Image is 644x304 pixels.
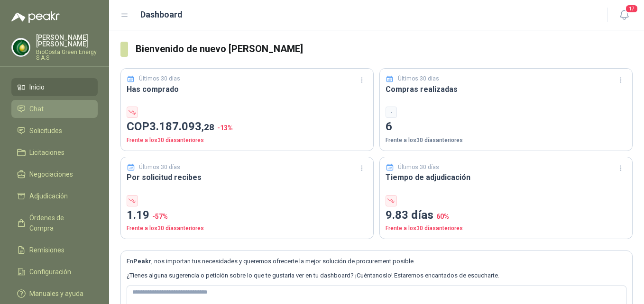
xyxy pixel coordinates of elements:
p: En , nos importan tus necesidades y queremos ofrecerte la mejor solución de procurement posible. [127,257,626,266]
span: Manuales y ayuda [29,288,83,299]
p: Frente a los 30 días anteriores [386,224,626,233]
a: Manuales y ayuda [11,285,98,303]
span: -13 % [217,124,233,132]
a: Licitaciones [11,143,98,161]
p: 6 [386,118,626,136]
span: Licitaciones [29,147,64,158]
img: Logo peakr [11,11,60,23]
span: Adjudicación [29,191,68,201]
h3: Compras realizadas [386,83,626,95]
p: Frente a los 30 días anteriores [386,136,626,145]
button: 17 [616,7,633,24]
span: ,28 [202,122,214,133]
span: Chat [29,104,44,114]
img: Company Logo [12,38,30,56]
p: BioCosta Green Energy S.A.S [36,49,98,61]
h3: Por solicitud recibes [127,171,368,183]
a: Configuración [11,263,98,281]
a: Remisiones [11,241,98,259]
span: -57 % [152,213,168,220]
a: Inicio [11,78,98,96]
a: Chat [11,100,98,118]
span: Configuración [29,267,71,277]
h3: Tiempo de adjudicación [386,171,626,183]
span: Inicio [29,82,45,92]
span: Remisiones [29,245,64,255]
p: COP [127,118,368,136]
div: - [386,107,397,118]
span: Solicitudes [29,125,62,136]
span: 60 % [436,213,449,220]
h3: Bienvenido de nuevo [PERSON_NAME] [136,42,633,56]
p: 1.19 [127,206,368,224]
a: Solicitudes [11,122,98,140]
span: 17 [625,4,638,13]
h1: Dashboard [140,8,183,21]
h3: Has comprado [127,83,368,95]
p: Últimos 30 días [139,74,180,83]
span: 3.187.093 [149,120,214,133]
p: Últimos 30 días [398,74,439,83]
b: Peakr [133,258,151,265]
p: Últimos 30 días [398,163,439,172]
p: [PERSON_NAME] [PERSON_NAME] [36,34,98,47]
span: Negociaciones [29,169,73,179]
p: Frente a los 30 días anteriores [127,224,368,233]
p: Frente a los 30 días anteriores [127,136,368,145]
a: Adjudicación [11,187,98,205]
span: Órdenes de Compra [29,213,89,233]
p: ¿Tienes alguna sugerencia o petición sobre lo que te gustaría ver en tu dashboard? ¡Cuéntanoslo! ... [127,271,626,280]
p: Últimos 30 días [139,163,180,172]
p: 9.83 días [386,206,626,224]
a: Órdenes de Compra [11,209,98,237]
a: Negociaciones [11,165,98,183]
